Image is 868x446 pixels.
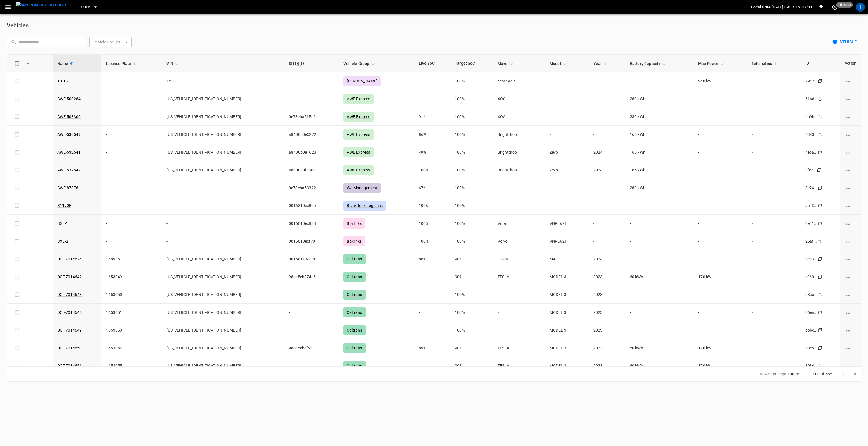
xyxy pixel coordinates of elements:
[845,363,856,369] div: vehicle options
[101,232,162,250] td: -
[493,108,545,126] td: XOS
[57,168,81,172] a: AWE-532542
[625,179,694,197] td: 280 kWh
[414,215,450,232] td: 100%
[343,165,374,175] div: AWE Express
[747,339,801,357] td: -
[589,215,625,232] td: -
[162,268,284,286] td: [US_VEHICLE_IDENTIFICATION_NUMBER]
[101,339,162,357] td: 1653054
[343,325,365,335] div: Caltrans
[343,112,374,122] div: AWE Express
[545,126,589,143] td: -
[747,215,801,232] td: -
[805,310,818,315] div: 06ea...
[625,321,694,339] td: -
[289,150,316,155] span: a8400b0e1623
[694,250,747,268] td: -
[414,179,450,197] td: 67%
[751,4,771,10] p: Local time
[818,291,823,298] div: copy
[57,150,81,155] a: AWE-532541
[752,60,780,67] span: Telematics
[694,161,747,179] td: -
[162,304,284,321] td: [US_VEHICLE_IDENTIFICATION_NUMBER]
[829,37,861,47] button: Vehicle
[289,346,315,350] span: 98ed5cbef5a0
[805,292,818,297] div: d8aa...
[747,286,801,304] td: -
[101,72,162,90] td: -
[817,185,823,191] div: copy
[694,321,747,339] td: -
[343,201,386,211] div: BlackRock Logistics
[343,129,374,140] div: AWE Express
[747,304,801,321] td: -
[414,143,450,161] td: 49%
[845,167,856,173] div: vehicle options
[493,72,545,90] td: ecascadia
[694,72,747,90] td: 240 kW
[450,55,493,72] th: Target SoC
[493,304,545,321] td: -
[817,256,823,262] div: copy
[817,274,823,280] div: copy
[817,238,823,244] div: copy
[343,307,365,317] div: Caltrans
[545,215,589,232] td: VNRE62T
[545,161,589,179] td: Zevo
[450,143,493,161] td: 100%
[694,215,747,232] td: -
[289,79,290,83] span: -
[589,179,625,197] td: -
[414,232,450,250] td: 100%
[414,126,450,143] td: 86%
[787,370,801,378] div: 100
[57,186,78,190] a: AWE-87876
[450,161,493,179] td: 100%
[101,321,162,339] td: 1653053
[805,256,818,262] div: beb3...
[845,78,856,84] div: vehicle options
[493,179,545,197] td: -
[801,55,840,72] th: ID
[7,21,29,30] h6: Vehicles
[450,232,493,250] td: 100%
[625,108,694,126] td: 280 kWh
[545,268,589,286] td: MODEL 3
[289,203,316,208] span: 0016810ec89e
[289,186,316,190] span: 0c73eba53322
[101,286,162,304] td: 1653050
[343,343,365,353] div: Caltrans
[818,363,823,369] div: copy
[162,286,284,304] td: [US_VEHICLE_IDENTIFICATION_NUMBER]
[57,257,82,261] a: DOT-7014624
[16,2,66,9] img: ampcontrol.io logo
[57,275,82,279] a: DOT-7014642
[747,108,801,126] td: -
[284,55,339,72] th: IdTag(s)
[414,108,450,126] td: 91%
[545,197,589,215] td: -
[493,321,545,339] td: -
[450,339,493,357] td: 90%
[414,161,450,179] td: 100%
[747,321,801,339] td: -
[57,60,76,67] span: Name
[589,143,625,161] td: 2024
[845,221,856,226] div: vehicle options
[694,90,747,108] td: -
[545,143,589,161] td: Zevo
[101,304,162,321] td: 1653051
[589,286,625,304] td: 2023
[817,167,822,173] div: copy
[589,357,625,375] td: 2023
[414,357,450,375] td: -
[414,268,450,286] td: -
[550,60,568,67] span: Model
[450,126,493,143] td: 100%
[625,339,694,357] td: 60 kWh
[289,328,290,332] span: -
[747,268,801,286] td: -
[57,132,81,137] a: AWE-530549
